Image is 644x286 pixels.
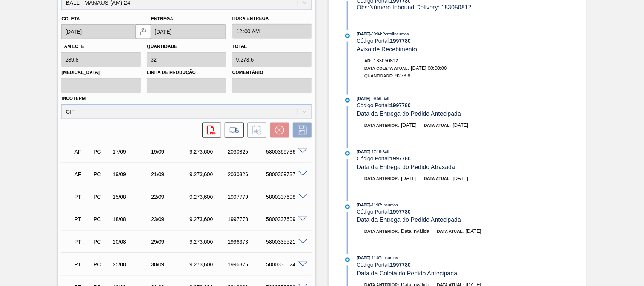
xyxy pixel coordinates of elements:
img: atual [345,151,350,156]
span: 9273.6 [395,73,410,78]
img: atual [345,98,350,103]
div: 9.273,600 [188,171,230,177]
strong: 1997780 [390,102,411,108]
div: 15/08/2025 [111,194,154,200]
label: Total [232,44,247,49]
p: PT [74,217,90,223]
div: 2030826 [226,171,269,177]
div: 5800337608 [264,194,307,200]
span: Obs: Número Inbound Delivery: 183050812. [357,4,473,11]
div: Ir para Composição de Carga [221,123,244,138]
span: - 09:04 [370,32,381,36]
span: : Insumos [381,256,398,260]
span: : Insumos [381,203,398,207]
div: 5800369736 [264,149,307,155]
span: [DATE] [357,203,370,207]
span: Data atual: [424,123,451,128]
div: 1996373 [226,239,269,245]
span: Data atual: [424,176,451,181]
div: 18/08/2025 [111,217,154,223]
div: Salvar Pedido [289,123,312,138]
div: 20/08/2025 [111,239,154,245]
span: Data da Coleta do Pedido Antecipada [357,271,458,277]
div: 29/09/2025 [149,239,192,245]
span: Quantidade: [364,74,393,78]
label: Tam lote [61,44,84,49]
span: [DATE] [357,149,370,154]
span: - 11:07 [370,256,381,260]
div: Pedido em Trânsito [72,189,92,205]
span: [DATE] [357,256,370,260]
div: Código Portal: [357,102,536,108]
span: Data anterior: [364,176,399,181]
strong: 1997780 [390,262,411,268]
div: Código Portal: [357,38,536,44]
span: Data inválida [401,229,429,234]
button: locked [136,24,151,39]
div: Cancelar pedido [266,123,289,138]
label: Linha de Produção [147,67,226,78]
span: Ar: [364,58,372,63]
div: Aguardando Faturamento [72,166,92,183]
label: Hora Entrega [232,13,312,24]
div: 9.273,600 [188,217,230,223]
span: Data da Entrega do Pedido Antecipada [357,111,461,117]
span: - 09:56 [370,97,381,101]
p: AF [74,149,90,155]
div: Código Portal: [357,262,536,268]
div: Pedido de Compra [92,171,111,177]
label: [MEDICAL_DATA] [61,67,141,78]
div: 9.273,600 [188,239,230,245]
span: [DATE] [453,175,468,181]
label: Quantidade [147,44,177,49]
div: Pedido em Trânsito [72,211,92,228]
div: Informar alteração no pedido [244,123,266,138]
img: locked [139,27,148,36]
span: Data da Entrega do Pedido Antecipada [357,217,461,223]
span: [DATE] [401,175,417,181]
strong: 1997780 [390,38,411,44]
span: - 17:15 [370,150,381,154]
span: : PortalInsumos [381,32,409,36]
div: 19/09/2025 [149,149,192,155]
div: 25/08/2025 [111,262,154,268]
img: atual [345,205,350,209]
span: Data atual: [437,229,464,234]
label: Incoterm [61,96,86,101]
div: 5800369737 [264,171,307,177]
div: Pedido em Trânsito [72,257,92,273]
p: PT [74,262,90,268]
div: 1996375 [226,262,269,268]
div: 5800337609 [264,217,307,223]
div: Código Portal: [357,209,536,215]
span: - 11:07 [370,203,381,207]
p: PT [74,194,90,200]
div: Pedido de Compra [92,194,111,200]
img: atual [345,34,350,38]
div: Abrir arquivo PDF [198,123,221,138]
div: Pedido de Compra [92,149,111,155]
div: 23/09/2025 [149,217,192,223]
span: Data anterior: [364,229,399,234]
span: Data anterior: [364,123,399,128]
span: [DATE] 00:00:00 [411,65,447,71]
span: [DATE] [401,122,417,128]
p: PT [74,239,90,245]
div: 5800335524 [264,262,307,268]
div: 9.273,600 [188,149,230,155]
span: Data Coleta Atual: [364,66,409,71]
div: 9.273,600 [188,262,230,268]
div: 17/09/2025 [111,149,154,155]
div: Pedido em Trânsito [72,234,92,251]
label: Entrega [151,16,173,22]
span: : Ball [381,96,389,101]
div: 2030825 [226,149,269,155]
p: AF [74,171,90,177]
div: Aguardando Faturamento [72,143,92,160]
div: 19/09/2025 [111,171,154,177]
label: Comentário [232,67,312,78]
strong: 1997780 [390,155,411,161]
strong: 1997780 [390,209,411,215]
span: [DATE] [357,96,370,101]
input: dd/mm/yyyy [151,24,225,39]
